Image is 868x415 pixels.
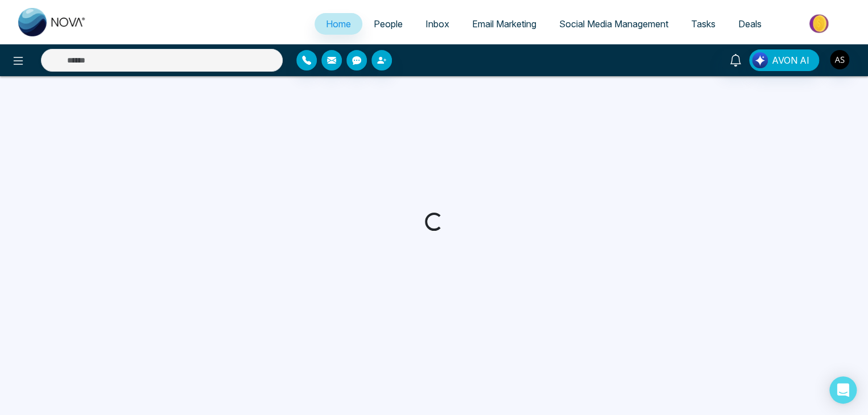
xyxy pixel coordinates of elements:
span: Home [326,18,351,30]
span: Inbox [425,18,449,30]
span: AVON AI [772,53,809,67]
span: People [374,18,403,30]
img: Market-place.gif [779,11,861,36]
span: Social Media Management [559,18,668,30]
span: Tasks [691,18,716,30]
a: Deals [727,13,773,35]
img: User Avatar [830,50,849,69]
img: Nova CRM Logo [18,8,86,36]
a: People [362,13,414,35]
a: Tasks [680,13,727,35]
img: Lead Flow [752,52,768,68]
div: Open Intercom Messenger [829,376,857,404]
span: Email Marketing [472,18,536,30]
span: Deals [738,18,762,30]
a: Email Marketing [461,13,548,35]
button: AVON AI [749,49,819,71]
a: Home [315,13,362,35]
a: Inbox [414,13,461,35]
a: Social Media Management [548,13,680,35]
